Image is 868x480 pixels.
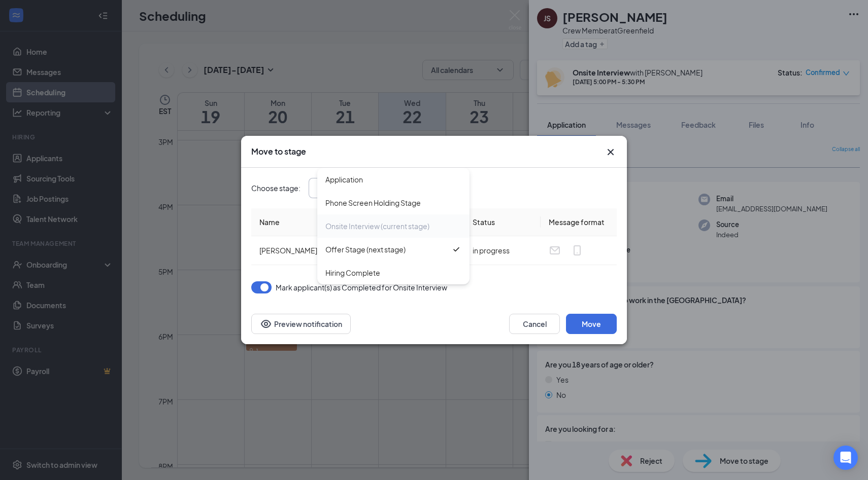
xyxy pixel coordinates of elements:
h3: Move to stage [251,146,306,157]
div: Hiring Complete [325,267,380,278]
svg: Email [549,244,561,256]
td: in progress [464,236,541,265]
svg: MobileSms [571,244,583,256]
button: Preview notificationEye [251,314,351,334]
span: Choose stage : [251,182,301,194]
button: Move [566,314,617,334]
span: Mark applicant(s) as Completed for Onsite Interview [276,281,447,293]
svg: Eye [260,318,272,330]
button: Cancel [509,314,560,334]
th: Name [251,208,464,236]
svg: Checkmark [451,244,461,254]
div: Application [325,174,363,185]
div: Phone Screen Holding Stage [325,197,421,208]
div: Open Intercom Messenger [833,446,858,470]
th: Message format [541,208,617,236]
button: Close [605,146,617,158]
span: [PERSON_NAME] [259,246,317,255]
div: Offer Stage (next stage) [325,244,406,255]
div: Onsite Interview (current stage) [325,220,429,232]
svg: Cross [605,146,617,158]
th: Status [464,208,541,236]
